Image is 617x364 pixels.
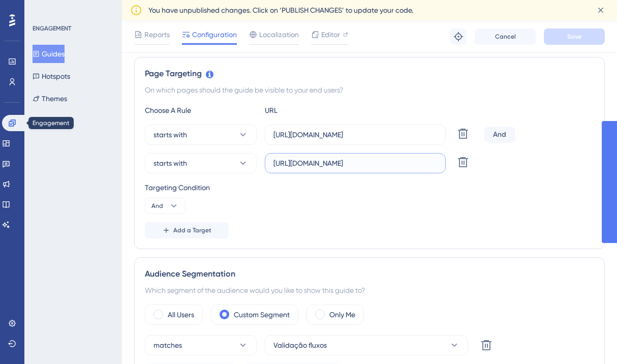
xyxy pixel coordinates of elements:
[145,284,594,296] div: Which segment of the audience would you like to show this guide to?
[153,339,182,351] span: matches
[273,339,327,351] span: Validação fluxos
[265,335,468,355] button: Validação fluxos
[173,226,211,234] span: Add a Target
[33,67,70,85] button: Hotspots
[145,268,594,280] div: Audience Segmentation
[153,129,187,141] span: starts with
[265,104,377,116] div: URL
[475,28,536,45] button: Cancel
[153,157,187,169] span: starts with
[273,129,437,140] input: yourwebsite.com/path
[33,45,65,63] button: Guides
[145,153,257,173] button: starts with
[259,28,299,41] span: Localization
[145,104,257,116] div: Choose A Rule
[144,28,170,41] span: Reports
[484,127,515,143] div: And
[145,198,186,214] button: And
[145,181,594,194] div: Targeting Condition
[145,68,594,80] div: Page Targeting
[329,309,355,321] label: Only Me
[567,33,581,41] span: Save
[234,309,290,321] label: Custom Segment
[168,309,194,321] label: All Users
[495,33,516,41] span: Cancel
[151,202,163,210] span: And
[148,4,413,16] span: You have unpublished changes. Click on ‘PUBLISH CHANGES’ to update your code.
[273,158,437,169] input: yourwebsite.com/path
[321,28,340,41] span: Editor
[33,89,67,108] button: Themes
[192,28,237,41] span: Configuration
[145,335,257,355] button: matches
[145,222,229,238] button: Add a Target
[145,84,594,96] div: On which pages should the guide be visible to your end users?
[145,125,257,145] button: starts with
[33,24,71,33] div: ENGAGEMENT
[544,28,605,45] button: Save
